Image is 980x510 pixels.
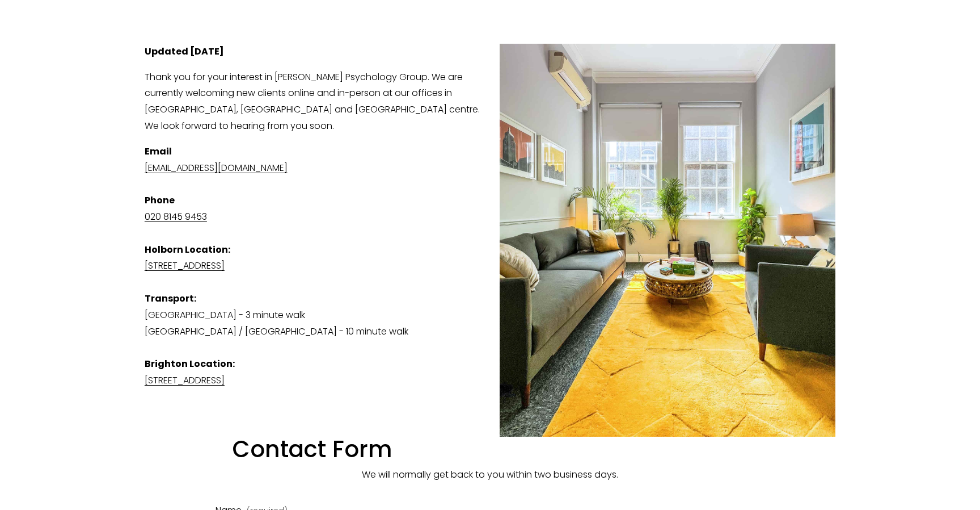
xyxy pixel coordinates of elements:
[145,69,835,135] p: Thank you for your interest in [PERSON_NAME] Psychology Group. We are currently welcoming new cli...
[145,161,288,174] a: [EMAIL_ADDRESS][DOMAIN_NAME]
[145,194,175,207] strong: Phone
[145,357,235,370] strong: Brighton Location:
[145,467,835,483] p: We will normally get back to you within two business days.
[145,145,172,158] strong: Email
[145,243,230,256] strong: Holborn Location:
[145,292,196,305] strong: Transport:
[145,407,835,464] h1: Contact Form
[145,144,835,389] p: [GEOGRAPHIC_DATA] - 3 minute walk [GEOGRAPHIC_DATA] / [GEOGRAPHIC_DATA] - 10 minute walk
[145,210,207,223] a: 020 8145 9453
[145,259,225,272] a: [STREET_ADDRESS]
[145,374,225,387] a: [STREET_ADDRESS]
[145,45,224,58] strong: Updated [DATE]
